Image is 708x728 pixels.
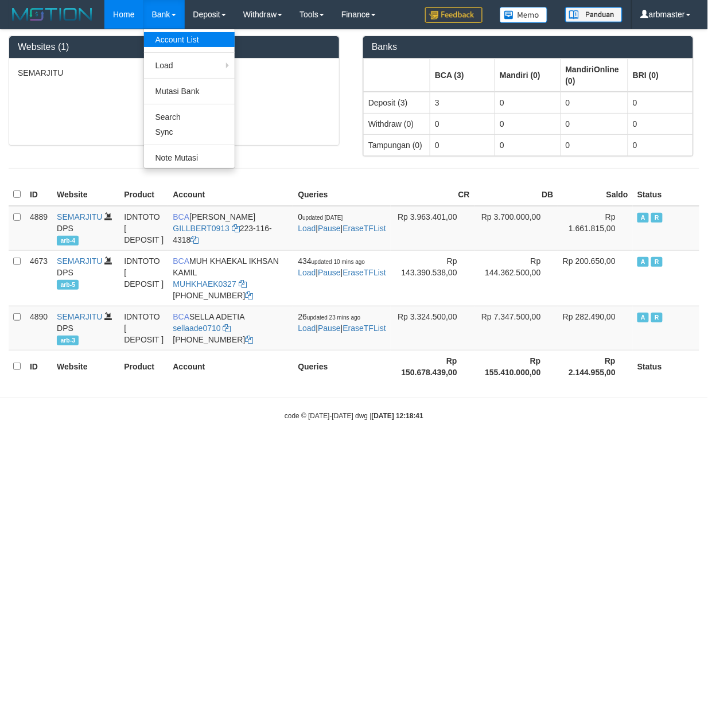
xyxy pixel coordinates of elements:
[57,312,102,321] a: SEMARJITU
[364,134,430,155] td: Tampungan (0)
[318,224,341,233] a: Pause
[173,256,189,266] span: BCA
[561,59,628,92] th: Group: activate to sort column ascending
[500,7,548,23] img: Button%20Memo.svg
[558,306,633,350] td: Rp 282.490,00
[25,206,52,251] td: 4889
[52,250,119,306] td: DPS
[245,335,253,344] a: Copy 6127014665 to clipboard
[430,113,495,134] td: 0
[628,92,693,114] td: 0
[25,184,52,206] th: ID
[298,268,316,277] a: Load
[298,324,316,333] a: Load
[364,59,430,92] th: Group: activate to sort column ascending
[298,212,343,221] span: 0
[298,224,316,233] a: Load
[298,312,386,333] span: | |
[495,113,561,134] td: 0
[318,324,341,333] a: Pause
[628,59,693,92] th: Group: activate to sort column ascending
[474,206,558,251] td: Rp 3.700.000,00
[364,92,430,114] td: Deposit (3)
[57,212,102,221] a: SEMARJITU
[651,257,663,267] span: Running
[119,184,168,206] th: Product
[425,7,483,23] img: Feedback.jpg
[18,42,330,52] h3: Websites (1)
[223,324,231,333] a: Copy sellaade0710 to clipboard
[57,256,102,266] a: SEMARJITU
[119,206,168,251] td: IDNTOTO [ DEPOSIT ]
[144,84,235,99] a: Mutasi Bank
[191,235,199,244] a: Copy 2231164318 to clipboard
[173,324,220,333] a: sellaade0710
[430,59,495,92] th: Group: activate to sort column ascending
[302,215,343,221] span: updated [DATE]
[558,206,633,251] td: Rp 1.661.815,00
[144,150,235,165] a: Note Mutasi
[474,350,558,383] th: Rp 155.410.000,00
[343,224,386,233] a: EraseTFList
[57,236,79,246] span: arb-4
[168,350,293,383] th: Account
[364,113,430,134] td: Withdraw (0)
[25,250,52,306] td: 4673
[119,306,168,350] td: IDNTOTO [ DEPOSIT ]
[430,92,495,114] td: 3
[474,250,558,306] td: Rp 144.362.500,00
[298,312,360,321] span: 26
[565,7,623,22] img: panduan.png
[52,306,119,350] td: DPS
[495,59,561,92] th: Group: activate to sort column ascending
[391,206,474,251] td: Rp 3.963.401,00
[245,291,253,300] a: Copy 7152165849 to clipboard
[173,212,189,221] span: BCA
[173,279,236,289] a: MUHKHAEK0327
[391,250,474,306] td: Rp 143.390.538,00
[298,256,365,266] span: 434
[651,313,663,322] span: Running
[57,336,79,345] span: arb-3
[168,306,293,350] td: SELLA ADETIA [PHONE_NUMBER]
[343,324,386,333] a: EraseTFList
[298,256,386,277] span: | |
[558,184,633,206] th: Saldo
[168,206,293,251] td: [PERSON_NAME] 223-116-4318
[25,350,52,383] th: ID
[25,306,52,350] td: 4890
[637,313,649,322] span: Active
[239,279,247,289] a: Copy MUHKHAEK0327 to clipboard
[52,206,119,251] td: DPS
[144,124,235,139] a: Sync
[372,412,423,420] strong: [DATE] 12:18:41
[52,184,119,206] th: Website
[144,110,235,124] a: Search
[18,67,330,79] p: SEMARJITU
[391,350,474,383] th: Rp 150.678.439,00
[168,250,293,306] td: MUH KHAEKAL IKHSAN KAMIL [PHONE_NUMBER]
[430,134,495,155] td: 0
[343,268,386,277] a: EraseTFList
[312,259,365,265] span: updated 10 mins ago
[628,113,693,134] td: 0
[391,306,474,350] td: Rp 3.324.500,00
[293,350,391,383] th: Queries
[52,350,119,383] th: Website
[474,184,558,206] th: DB
[633,184,699,206] th: Status
[372,42,684,52] h3: Banks
[9,6,96,23] img: MOTION_logo.png
[144,58,235,73] a: Load
[391,184,474,206] th: CR
[318,268,341,277] a: Pause
[168,184,293,206] th: Account
[57,280,79,290] span: arb-5
[285,412,423,420] small: code © [DATE]-[DATE] dwg |
[561,113,628,134] td: 0
[119,250,168,306] td: IDNTOTO [ DEPOSIT ]
[232,224,240,233] a: Copy GILLBERT0913 to clipboard
[561,134,628,155] td: 0
[633,350,699,383] th: Status
[144,32,235,47] a: Account List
